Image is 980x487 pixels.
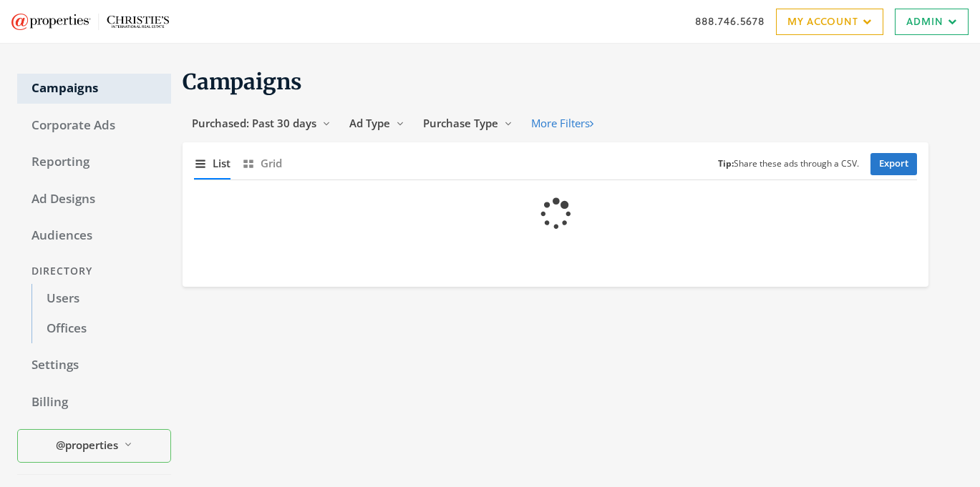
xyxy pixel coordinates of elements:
[261,155,282,172] span: Grid
[11,14,169,30] img: Adwerx
[242,148,282,179] button: Grid
[17,185,171,215] a: Ad Designs
[522,110,603,137] button: More Filters
[17,388,171,418] a: Billing
[183,68,302,95] span: Campaigns
[17,221,171,251] a: Audiences
[414,110,522,137] button: Purchase Type
[17,147,171,177] a: Reporting
[423,116,498,130] span: Purchase Type
[340,110,414,137] button: Ad Type
[718,157,734,169] b: Tip:
[213,155,231,172] span: List
[183,110,340,137] button: Purchased: Past 30 days
[17,74,171,104] a: Campaigns
[776,9,883,35] a: My Account
[718,157,859,171] small: Share these ads through a CSV.
[31,284,171,314] a: Users
[192,116,316,130] span: Purchased: Past 30 days
[695,14,765,29] a: 888.746.5678
[349,116,390,130] span: Ad Type
[31,314,171,344] a: Offices
[194,148,231,179] button: List
[895,9,969,35] a: Admin
[17,350,171,380] a: Settings
[56,437,118,453] span: @properties
[17,258,171,285] div: Directory
[17,111,171,141] a: Corporate Ads
[17,429,171,463] button: @properties
[870,153,917,175] a: Export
